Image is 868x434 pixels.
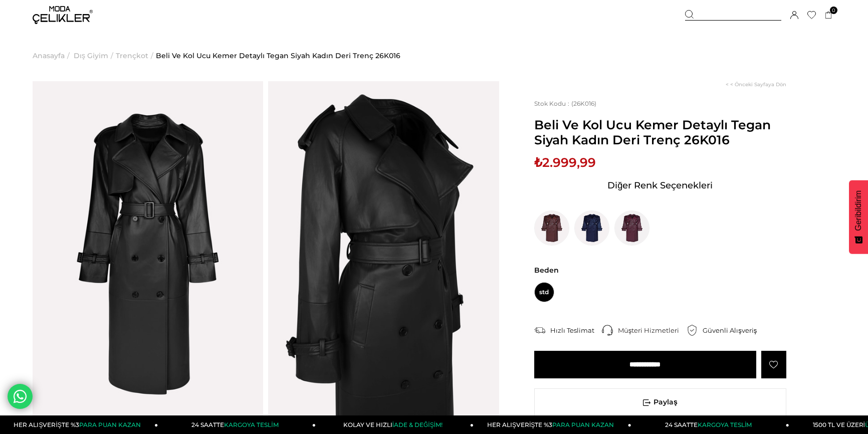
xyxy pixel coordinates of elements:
[116,30,156,81] li: >
[392,421,443,428] span: İADE & DEĞİŞİM!
[552,421,614,428] span: PARA PUAN KAZAN
[474,415,631,434] a: HER ALIŞVERİŞTE %3PARA PUAN KAZAN
[618,326,687,335] div: Müşteri Hizmetleri
[33,30,72,81] li: >
[534,266,786,275] span: Beden
[698,421,752,428] span: KARGOYA TESLİM
[535,389,786,415] span: Paylaş
[607,177,713,193] span: Diğer Renk Seçenekleri
[33,30,65,81] a: Anasayfa
[703,326,764,335] div: Güvenli Alışveriş
[574,210,609,246] img: Beli Ve Kol Ucu Kemer Detaylı Tegan Lacivert Kadın Deri Trenç 26K016
[316,415,474,434] a: KOLAY VE HIZLIİADE & DEĞİŞİM!
[614,210,649,246] img: Beli Ve Kol Ucu Kemer Detaylı Tegan Bordo Kadın Deri Trenç 26K016
[534,100,571,107] span: Stok Kodu
[158,415,316,434] a: 24 SAATTEKARGOYA TESLİM
[79,421,141,428] span: PARA PUAN KAZAN
[854,190,863,231] span: Geribildirim
[33,6,93,24] img: logo
[830,7,837,14] span: 0
[726,81,786,88] a: < < Önceki Sayfaya Dön
[631,415,789,434] a: 24 SAATTEKARGOYA TESLİM
[550,326,602,335] div: Hızlı Teslimat
[534,100,596,107] span: (26K016)
[33,81,263,427] img: Tegan deri trenç 26K016
[156,30,400,81] a: Beli Ve Kol Ucu Kemer Detaylı Tegan Siyah Kadın Deri Trenç 26K016
[849,180,868,254] button: Geribildirim - Show survey
[74,30,108,81] a: Dış Giyim
[602,325,613,336] img: call-center.png
[534,155,596,170] span: ₺2.999,99
[74,30,116,81] li: >
[224,421,278,428] span: KARGOYA TESLİM
[534,210,569,246] img: Beli Ve Kol Ucu Kemer Detaylı Tegan Kahve Kadın Deri Trenç 26K016
[116,30,148,81] a: Trençkot
[687,325,698,336] img: security.png
[534,282,554,302] span: std
[534,325,545,336] img: shipping.png
[761,351,786,378] a: Favorilere Ekle
[825,12,832,19] a: 0
[268,81,499,427] img: Tegan deri trenç 26K016
[534,117,786,147] span: Beli Ve Kol Ucu Kemer Detaylı Tegan Siyah Kadın Deri Trenç 26K016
